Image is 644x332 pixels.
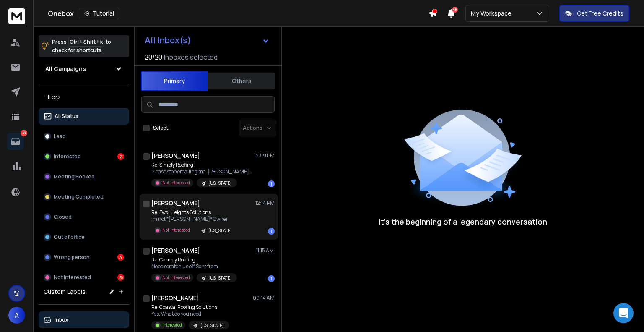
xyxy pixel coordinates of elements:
[452,7,458,13] span: 48
[45,65,86,73] h1: All Campaigns
[54,214,72,220] p: Closed
[39,148,129,165] button: Interested2
[55,113,78,120] p: All Status
[44,288,86,296] h3: Custom Labels
[162,274,190,281] p: Not Interested
[151,209,237,216] p: Re: Fwd: Heights Solutions
[21,130,27,136] p: 30
[39,168,129,185] button: Meeting Booked
[117,153,124,160] div: 2
[54,254,90,261] p: Wrong person
[151,152,200,160] h1: [PERSON_NAME]
[208,180,232,186] p: [US_STATE]
[39,311,129,328] button: Inbox
[79,8,119,19] button: Tutorial
[145,36,191,44] h1: All Inbox(s)
[138,32,276,49] button: All Inbox(s)
[151,199,200,207] h1: [PERSON_NAME]
[117,254,124,261] div: 3
[39,269,129,286] button: Not Interested25
[39,209,129,225] button: Closed
[471,9,515,18] p: My Workspace
[39,60,129,77] button: All Campaigns
[256,247,275,254] p: 11:15 AM
[268,275,275,282] div: 1
[117,274,124,281] div: 25
[151,168,252,175] p: Please stop emailing me. [PERSON_NAME] Simply
[151,263,237,270] p: Nope scratch us off Sent from
[153,125,168,131] label: Select
[52,38,111,55] p: Press to check for shortcuts.
[39,108,129,125] button: All Status
[164,52,218,62] h3: Inboxes selected
[255,200,275,207] p: 12:14 PM
[54,153,81,160] p: Interested
[559,5,629,22] button: Get Free Credits
[151,246,200,255] h1: [PERSON_NAME]
[200,322,224,329] p: [US_STATE]
[55,316,68,323] p: Inbox
[162,322,182,328] p: Interested
[54,234,85,241] p: Out of office
[208,275,232,281] p: [US_STATE]
[39,249,129,266] button: Wrong person3
[162,180,190,186] p: Not Interested
[151,294,199,302] h1: [PERSON_NAME]
[54,133,66,140] p: Lead
[8,307,25,324] button: A
[54,193,104,200] p: Meeting Completed
[151,162,252,168] p: Re: Simply Roofing
[54,173,95,180] p: Meeting Booked
[613,303,634,323] div: Open Intercom Messenger
[162,227,190,233] p: Not Interested
[151,311,229,317] p: Yes. What do you need
[577,9,623,18] p: Get Free Credits
[141,71,208,91] button: Primary
[151,256,237,263] p: Re: Canopy Roofing
[39,229,129,246] button: Out of office
[151,304,229,311] p: Re: Coastal Roofing Solutions
[268,228,275,235] div: 1
[379,216,547,227] p: It’s the beginning of a legendary conversation
[208,227,232,234] p: [US_STATE]
[254,152,275,159] p: 12:59 PM
[253,295,275,301] p: 09:14 AM
[208,72,275,90] button: Others
[68,37,104,47] span: Ctrl + Shift + k
[151,216,237,222] p: Im not *[PERSON_NAME]* Owner
[39,91,129,103] h3: Filters
[268,180,275,187] div: 1
[39,188,129,205] button: Meeting Completed
[48,8,428,19] div: Onebox
[145,52,162,62] span: 20 / 20
[7,133,24,150] a: 30
[39,128,129,145] button: Lead
[54,274,91,281] p: Not Interested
